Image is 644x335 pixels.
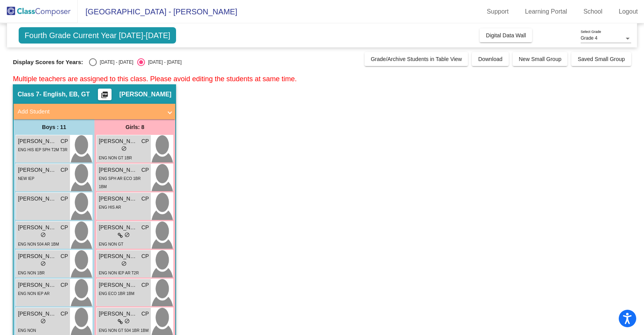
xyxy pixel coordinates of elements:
button: Download [472,52,508,66]
button: New Small Group [513,52,568,66]
span: do_not_disturb_alt [40,318,46,324]
span: Grade 4 [581,35,597,41]
span: CP [61,195,68,203]
span: Digital Data Wall [486,32,526,38]
span: New Small Group [519,56,562,62]
span: ENG SPH AR ECO 1BR 1BM [99,176,141,189]
span: [PERSON_NAME] [18,281,57,289]
span: ENG NON [18,328,36,333]
span: [PERSON_NAME] [119,91,171,98]
span: CP [141,166,149,174]
span: Display Scores for Years: [13,59,83,66]
a: Logout [613,5,644,18]
span: CP [61,310,68,318]
span: CP [141,137,149,145]
div: Girls: 8 [94,119,175,135]
span: ENG NON GT [99,242,123,246]
span: ENG NON IEP AR T2R [99,271,139,275]
span: do_not_disturb_alt [40,261,46,266]
span: NEW IEP [18,176,34,181]
span: [PERSON_NAME] [99,252,138,260]
a: Support [481,5,515,18]
span: ENG NON IEP AR [18,291,50,296]
span: [PERSON_NAME] [18,223,57,232]
span: do_not_disturb_alt [124,232,130,237]
span: CP [61,281,68,289]
mat-panel-title: Add Student [17,107,162,116]
span: CP [141,223,149,232]
span: ENG HIS AR [99,205,121,209]
span: CP [61,252,68,260]
span: CP [141,310,149,318]
span: ENG NON GT 504 1BR 1BM [99,328,148,333]
button: Print Students Details [98,89,112,100]
span: - English, EB, GT [39,91,90,98]
span: [PERSON_NAME] [99,195,138,203]
span: [PERSON_NAME] [18,252,57,260]
mat-radio-group: Select an option [89,58,182,66]
div: [DATE] - [DATE] [145,59,182,66]
span: [GEOGRAPHIC_DATA] - [PERSON_NAME] [78,5,237,18]
span: [PERSON_NAME] [99,137,138,145]
div: [DATE] - [DATE] [97,59,133,66]
button: Digital Data Wall [480,28,532,42]
span: CP [141,281,149,289]
span: [PERSON_NAME] [18,310,57,318]
span: ENG NON GT 1BR [99,156,132,160]
span: ENG ECO 1BR 1BM [99,291,134,296]
span: do_not_disturb_alt [40,232,46,237]
span: Multiple teachers are assigned to this class. Please avoid editing the students at same time. [13,75,297,83]
span: ENG HIS IEP SPH T2M T3R [18,148,67,152]
span: [PERSON_NAME] [99,223,138,232]
span: [PERSON_NAME] [99,281,138,289]
span: Class 7 [17,91,39,98]
span: CP [141,252,149,260]
mat-icon: picture_as_pdf [100,91,109,102]
span: Saved Small Group [578,56,625,62]
span: do_not_disturb_alt [124,318,130,324]
span: Download [478,56,502,62]
button: Grade/Archive Students in Table View [365,52,468,66]
a: School [577,5,609,18]
span: Grade/Archive Students in Table View [371,56,462,62]
span: CP [61,166,68,174]
div: Boys : 11 [14,119,94,135]
button: Saved Small Group [571,52,631,66]
mat-expansion-panel-header: Add Student [14,104,175,119]
span: CP [61,223,68,232]
span: [PERSON_NAME] `[PERSON_NAME] [18,195,57,203]
span: ENG NON 504 AR 1BM [18,242,59,246]
span: [PERSON_NAME] [18,137,57,145]
a: Learning Portal [519,5,574,18]
span: CP [61,137,68,145]
span: [PERSON_NAME] [18,166,57,174]
span: [PERSON_NAME] [99,166,138,174]
span: do_not_disturb_alt [121,146,127,151]
span: Fourth Grade Current Year [DATE]-[DATE] [19,27,176,44]
span: [PERSON_NAME] [99,310,138,318]
span: CP [141,195,149,203]
span: do_not_disturb_alt [121,261,127,266]
span: ENG NON 1BR [18,271,45,275]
